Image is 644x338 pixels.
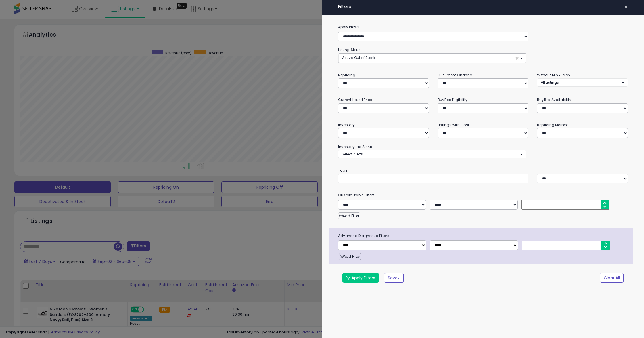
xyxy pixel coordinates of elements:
[622,3,630,11] button: ×
[600,273,624,283] button: Clear All
[338,4,628,9] h4: Filters
[334,167,632,174] small: Tags
[334,192,632,198] small: Customizable Filters
[537,97,571,102] small: BuyBox Availability
[541,80,559,85] span: All Listings
[515,55,519,61] span: ×
[339,253,361,260] button: Add Filter
[334,233,633,239] span: Advanced Diagnostic Filters
[537,73,570,77] small: Without Min & Max
[338,47,360,52] small: Listing State
[537,122,569,127] small: Repricing Method
[338,97,372,102] small: Current Listed Price
[342,55,375,60] span: Active, Out of Stock
[438,97,467,102] small: BuyBox Eligibility
[338,54,526,63] button: Active, Out of Stock ×
[342,152,363,157] span: Select Alerts
[624,3,628,11] span: ×
[537,78,628,87] button: All Listings
[342,273,379,283] button: Apply Filters
[438,122,469,127] small: Listings with Cost
[384,273,404,283] button: Save
[338,212,360,219] button: Add Filter
[438,73,473,77] small: Fulfillment Channel
[338,73,355,77] small: Repricing
[338,150,526,158] button: Select Alerts
[338,144,372,149] small: InventoryLab Alerts
[338,122,355,127] small: Inventory
[334,24,632,30] label: Apply Preset:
